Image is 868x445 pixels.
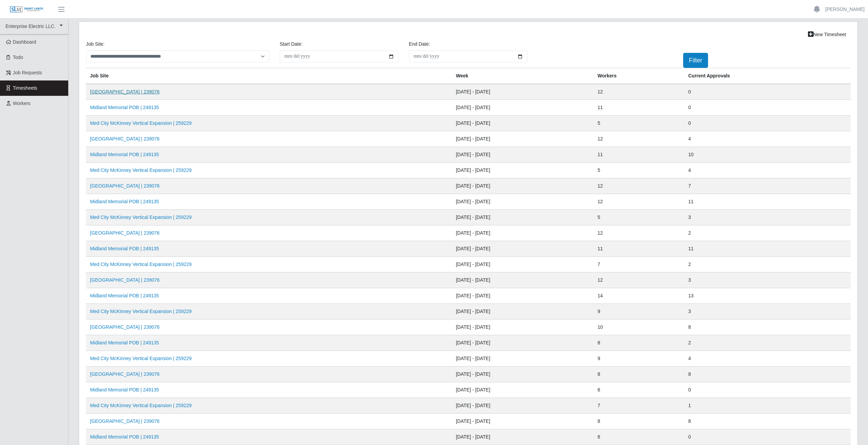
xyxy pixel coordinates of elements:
td: 3 [684,304,851,320]
a: [GEOGRAPHIC_DATA] | 239076 [90,324,160,330]
a: Med City McKinney Vertical Expansion | 259229 [90,167,192,173]
td: [DATE] - [DATE] [452,351,593,367]
td: [DATE] - [DATE] [452,100,593,116]
th: job site [86,68,452,84]
td: 1 [684,398,851,414]
td: 8 [593,414,684,429]
td: 0 [684,116,851,131]
td: [DATE] - [DATE] [452,272,593,288]
label: End Date: [409,41,430,48]
td: [DATE] - [DATE] [452,320,593,335]
a: Midland Memorial POB | 249135 [90,152,159,157]
td: [DATE] - [DATE] [452,414,593,429]
td: 10 [593,320,684,335]
td: 8 [684,320,851,335]
td: 12 [593,178,684,194]
a: Med City McKinney Vertical Expansion | 259229 [90,214,192,220]
span: Todo [13,55,23,60]
td: 4 [684,131,851,147]
span: Job Requests [13,70,42,75]
td: 2 [684,257,851,272]
span: Timesheets [13,85,38,91]
label: job site: [86,41,104,48]
td: 5 [593,116,684,131]
span: Dashboard [13,39,36,45]
td: 12 [593,225,684,241]
td: 11 [684,194,851,210]
a: Midland Memorial POB | 249135 [90,434,159,440]
a: [GEOGRAPHIC_DATA] | 239076 [90,136,160,142]
th: Current Approvals [684,68,851,84]
td: 4 [684,351,851,367]
td: 0 [684,84,851,100]
td: [DATE] - [DATE] [452,147,593,163]
td: 5 [593,163,684,178]
td: [DATE] - [DATE] [452,382,593,398]
td: [DATE] - [DATE] [452,178,593,194]
img: SLM Logo [10,6,44,13]
span: Workers [13,101,31,106]
td: 11 [593,100,684,116]
a: Midland Memorial POB | 249135 [90,199,159,204]
td: 0 [684,429,851,445]
a: [GEOGRAPHIC_DATA] | 239076 [90,89,160,94]
td: 9 [593,304,684,320]
a: Med City McKinney Vertical Expansion | 259229 [90,403,192,408]
td: 9 [593,351,684,367]
td: 4 [684,163,851,178]
a: Med City McKinney Vertical Expansion | 259229 [90,262,192,267]
td: 12 [593,194,684,210]
a: Midland Memorial POB | 249135 [90,105,159,110]
td: [DATE] - [DATE] [452,131,593,147]
a: [GEOGRAPHIC_DATA] | 239076 [90,277,160,283]
td: [DATE] - [DATE] [452,429,593,445]
td: 13 [684,288,851,304]
td: 8 [593,335,684,351]
a: New Timesheet [804,29,851,41]
th: Workers [593,68,684,84]
td: [DATE] - [DATE] [452,241,593,257]
td: 11 [593,241,684,257]
a: Med City McKinney Vertical Expansion | 259229 [90,356,192,361]
td: 8 [684,367,851,382]
td: 12 [593,272,684,288]
td: [DATE] - [DATE] [452,335,593,351]
td: 8 [684,414,851,429]
td: [DATE] - [DATE] [452,194,593,210]
a: Midland Memorial POB | 249135 [90,340,159,345]
td: 7 [593,398,684,414]
td: 10 [684,147,851,163]
td: 6 [593,429,684,445]
a: [GEOGRAPHIC_DATA] | 239076 [90,418,160,424]
td: [DATE] - [DATE] [452,288,593,304]
td: 0 [684,100,851,116]
td: [DATE] - [DATE] [452,210,593,225]
td: [DATE] - [DATE] [452,304,593,320]
a: Midland Memorial POB | 249135 [90,293,159,298]
td: [DATE] - [DATE] [452,398,593,414]
td: 8 [593,367,684,382]
td: 12 [593,84,684,100]
th: Week [452,68,593,84]
td: 6 [593,382,684,398]
label: Start Date: [280,41,303,48]
td: 2 [684,335,851,351]
td: [DATE] - [DATE] [452,84,593,100]
td: [DATE] - [DATE] [452,116,593,131]
a: [GEOGRAPHIC_DATA] | 239076 [90,371,160,377]
td: [DATE] - [DATE] [452,367,593,382]
a: [GEOGRAPHIC_DATA] | 239076 [90,230,160,236]
a: [PERSON_NAME] [825,6,865,13]
a: Midland Memorial POB | 249135 [90,246,159,251]
td: 11 [684,241,851,257]
td: 3 [684,210,851,225]
a: Midland Memorial POB | 249135 [90,387,159,392]
td: [DATE] - [DATE] [452,225,593,241]
td: 5 [593,210,684,225]
td: [DATE] - [DATE] [452,163,593,178]
td: 11 [593,147,684,163]
a: Med City McKinney Vertical Expansion | 259229 [90,309,192,314]
td: 14 [593,288,684,304]
td: [DATE] - [DATE] [452,257,593,272]
td: 7 [593,257,684,272]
